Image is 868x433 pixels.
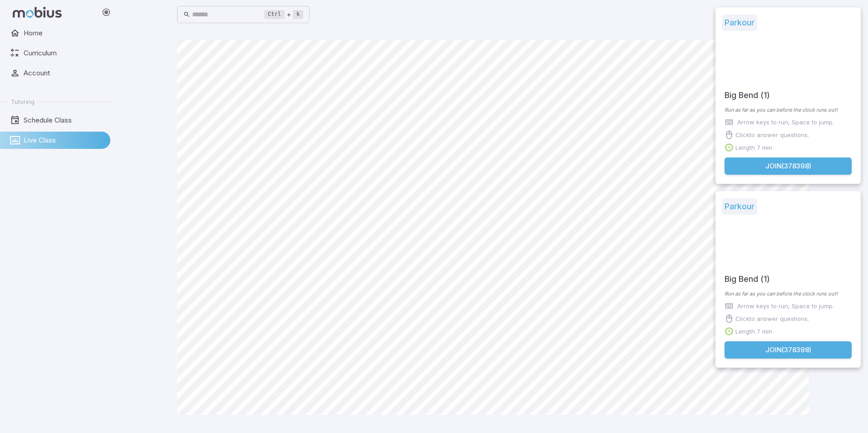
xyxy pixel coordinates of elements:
button: Report an Issue [753,6,770,23]
span: Schedule Class [24,115,104,125]
p: Click to answer questions. [735,130,809,139]
p: Length 7 min [735,327,772,336]
kbd: k [293,10,303,19]
button: close [852,194,858,202]
button: Join in Zoom Client [715,6,732,23]
div: Join Activity [715,191,861,368]
p: Click to answer questions. [735,314,809,323]
p: Arrow keys to run, Space to jump. [737,301,834,310]
div: Join Activity [715,7,861,184]
p: Length 7 min [735,143,772,152]
h5: Big Bend (1) [725,80,770,102]
span: Live Class [24,135,104,145]
div: + [264,9,303,20]
p: Arrow keys to run, Space to jump. [737,118,834,127]
button: close [852,10,858,19]
p: Run as far as you can before the clock runs out! [725,290,852,298]
kbd: Ctrl [264,10,285,19]
button: Start Drawing on Questions [770,6,788,23]
button: Join(378398) [725,157,852,175]
p: Run as far as you can before the clock runs out! [725,106,852,114]
button: Fullscreen Game [736,6,753,23]
span: Curriculum [24,48,104,58]
span: Home [24,28,104,38]
h5: Parkour [722,15,757,31]
button: Join(378398) [725,341,852,359]
span: Account [24,68,104,78]
span: Tutoring [11,98,35,106]
h5: Parkour [722,198,757,215]
h5: Big Bend (1) [725,264,770,285]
